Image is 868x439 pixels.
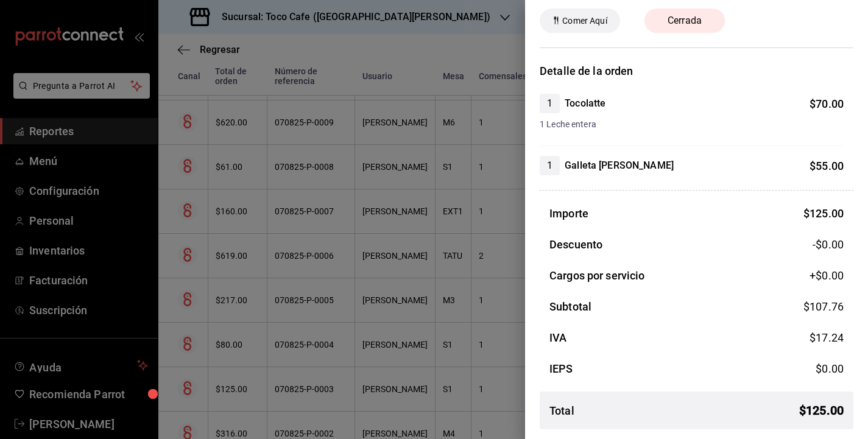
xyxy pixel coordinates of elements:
[810,160,844,172] span: $ 55.00
[799,401,844,420] span: $ 125.00
[540,63,853,79] h3: Detalle de la orden
[813,236,844,253] span: -$0.00
[565,96,605,111] h4: Tocolatte
[549,329,566,346] h3: IVA
[803,300,844,313] span: $ 107.76
[810,97,844,110] span: $ 70.00
[803,207,844,220] span: $ 125.00
[540,118,844,131] span: 1 Leche entera
[549,205,588,222] h3: Importe
[557,15,612,27] span: Comer Aquí
[565,158,674,173] h4: Galleta [PERSON_NAME]
[810,267,844,284] span: +$ 0.00
[540,96,560,111] span: 1
[816,362,844,375] span: $ 0.00
[549,298,591,315] h3: Subtotal
[549,360,573,377] h3: IEPS
[549,236,602,253] h3: Descuento
[549,402,574,419] h3: Total
[810,331,844,344] span: $ 17.24
[540,158,560,173] span: 1
[549,267,645,284] h3: Cargos por servicio
[660,13,709,28] span: Cerrada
